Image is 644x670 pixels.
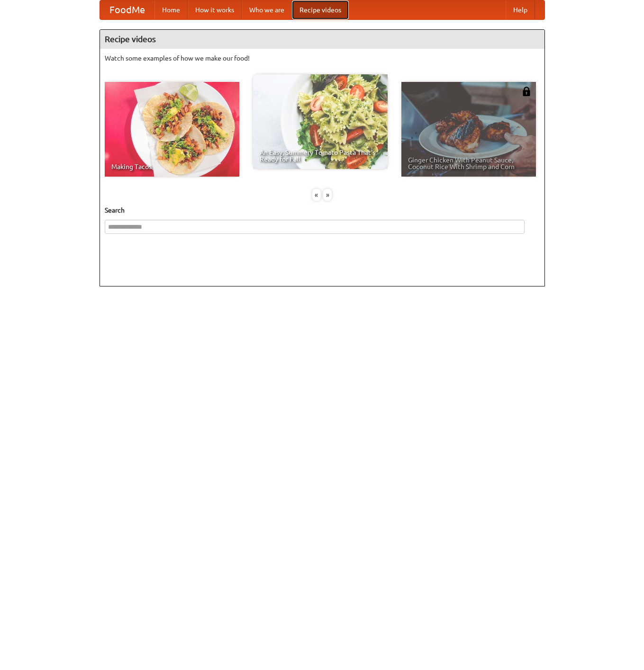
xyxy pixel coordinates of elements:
h4: Recipe videos [100,30,544,49]
a: Home [154,0,188,19]
h5: Search [105,205,540,215]
a: Making Tacos [105,82,239,177]
div: « [312,189,321,201]
a: FoodMe [100,0,154,19]
a: An Easy, Summery Tomato Pasta That's Ready for Fall [253,74,388,169]
div: » [323,189,332,201]
a: Recipe videos [292,0,349,19]
a: Who we are [242,0,292,19]
span: An Easy, Summery Tomato Pasta That's Ready for Fall [260,149,381,162]
span: Making Tacos [111,163,233,170]
p: Watch some examples of how we make our food! [105,54,540,63]
a: How it works [188,0,242,19]
img: 483408.png [522,87,531,96]
a: Help [506,0,535,19]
